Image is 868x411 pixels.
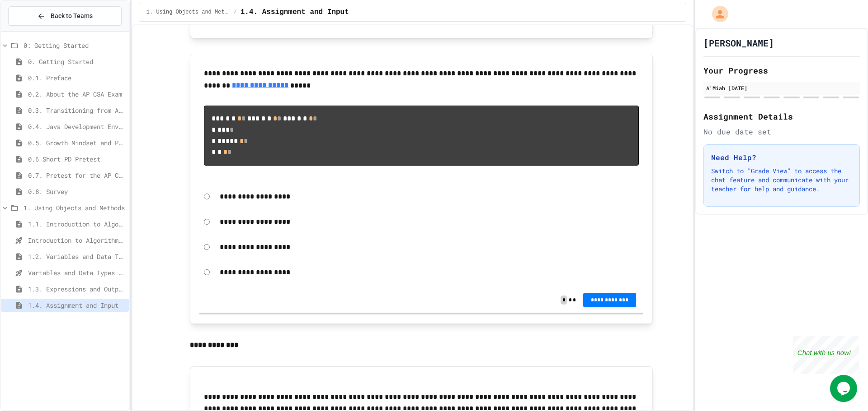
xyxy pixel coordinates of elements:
[703,37,774,49] h1: [PERSON_NAME]
[28,219,125,229] span: 1.1. Introduction to Algorithms, Programming, and Compilers
[8,6,122,26] button: Back to Teams
[706,84,857,92] div: A'Miah [DATE]
[28,284,125,294] span: 1.3. Expressions and Output [New]
[234,9,237,16] span: /
[711,166,852,194] p: Switch to "Grade View" to access the chat feature and communicate with your teacher for help and ...
[28,154,125,164] span: 0.6 Short PD Pretest
[28,89,125,99] span: 0.2. About the AP CSA Exam
[51,11,93,21] span: Back to Teams
[28,122,125,131] span: 0.4. Java Development Environments
[28,171,125,180] span: 0.7. Pretest for the AP CSA Exam
[711,152,852,163] h3: Need Help?
[703,4,731,24] div: My Account
[24,203,125,212] span: 1. Using Objects and Methods
[703,64,860,77] h2: Your Progress
[703,126,860,137] div: No due date set
[793,336,859,374] iframe: chat widget
[830,375,859,402] iframe: chat widget
[28,300,125,310] span: 1.4. Assignment and Input
[241,7,349,18] span: 1.4. Assignment and Input
[28,73,125,83] span: 0.1. Preface
[28,138,125,148] span: 0.5. Growth Mindset and Pair Programming
[703,110,860,123] h2: Assignment Details
[146,9,230,16] span: 1. Using Objects and Methods
[28,268,125,277] span: Variables and Data Types - Quiz
[28,106,125,115] span: 0.3. Transitioning from AP CSP to AP CSA
[28,57,125,66] span: 0. Getting Started
[24,41,125,50] span: 0: Getting Started
[28,252,125,261] span: 1.2. Variables and Data Types
[28,187,125,196] span: 0.8. Survey
[28,236,125,245] span: Introduction to Algorithms, Programming, and Compilers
